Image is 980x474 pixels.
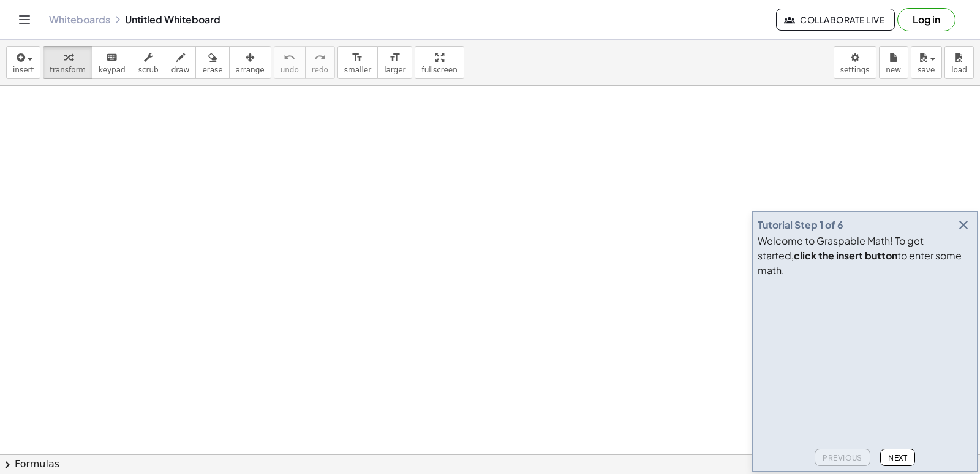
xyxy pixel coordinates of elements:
[344,66,371,74] span: smaller
[944,46,974,79] button: load
[92,46,132,79] button: keyboardkeypad
[897,8,956,31] button: Log in
[99,66,126,74] span: keypad
[951,66,967,74] span: load
[377,46,412,79] button: format_sizelarger
[794,249,897,262] b: click the insert button
[236,66,265,74] span: arrange
[758,218,843,232] div: Tutorial Step 1 of 6
[49,13,110,26] a: Whiteboards
[918,66,935,74] span: save
[106,50,118,65] i: keyboard
[834,46,876,79] button: settings
[415,46,464,79] button: fullscreen
[758,234,972,278] div: Welcome to Graspable Math! To get started, to enter some math.
[165,46,197,79] button: draw
[281,66,299,74] span: undo
[171,66,190,74] span: draw
[43,46,92,79] button: transform
[886,66,901,74] span: new
[195,46,229,79] button: erase
[13,66,34,74] span: insert
[6,46,40,79] button: insert
[229,46,271,79] button: arrange
[274,46,306,79] button: undoundo
[138,66,159,74] span: scrub
[384,66,405,74] span: larger
[284,50,295,65] i: undo
[337,46,378,79] button: format_sizesmaller
[888,453,907,462] span: Next
[389,50,401,65] i: format_size
[312,66,328,74] span: redo
[15,10,34,29] button: Toggle navigation
[879,46,908,79] button: new
[314,50,326,65] i: redo
[786,14,884,25] span: Collaborate Live
[911,46,942,79] button: save
[305,46,335,79] button: redoredo
[776,9,895,31] button: Collaborate Live
[421,66,457,74] span: fullscreen
[880,449,915,466] button: Next
[840,66,870,74] span: settings
[50,66,86,74] span: transform
[202,66,222,74] span: erase
[352,50,363,65] i: format_size
[132,46,165,79] button: scrub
